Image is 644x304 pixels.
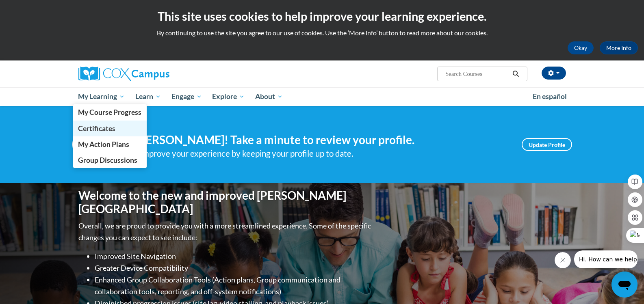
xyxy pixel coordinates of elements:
[78,124,115,133] span: Certificates
[6,8,638,24] h2: This site uses cookies to help improve your learning experience.
[533,92,567,101] span: En español
[78,220,373,244] p: Overall, we are proud to provide you with a more streamlined experience. Some of the specific cha...
[555,252,571,268] iframe: Close message
[121,133,510,147] h4: Hi [PERSON_NAME]! Take a minute to review your profile.
[611,272,637,298] iframe: Button to launch messaging window
[73,136,147,152] a: My Action Plans
[73,87,130,106] a: My Learning
[121,147,510,160] div: Help improve your experience by keeping your profile up to date.
[135,92,161,101] span: Learn
[95,250,373,262] li: Improved Site Navigation
[510,69,522,79] button: Search
[166,87,207,106] a: Engage
[66,87,578,106] div: Main menu
[73,104,147,120] a: My Course Progress
[78,140,129,149] span: My Action Plans
[78,67,233,81] a: Cox Campus
[73,152,147,168] a: Group Discussions
[5,6,66,12] span: Hi. How can we help?
[527,88,572,105] a: En español
[542,67,566,80] button: Account Settings
[255,92,283,101] span: About
[72,126,109,163] img: Profile Image
[212,92,245,101] span: Explore
[445,69,510,79] input: Search Courses
[95,274,373,298] li: Enhanced Group Collaboration Tools (Action plans, Group communication and collaboration tools, re...
[6,28,638,37] p: By continuing to use the site you agree to our use of cookies. Use the ‘More info’ button to read...
[130,87,166,106] a: Learn
[78,189,373,216] h1: Welcome to the new and improved [PERSON_NAME][GEOGRAPHIC_DATA]
[568,41,594,54] button: Okay
[95,262,373,274] li: Greater Device Compatibility
[207,87,250,106] a: Explore
[574,250,637,268] iframe: Message from company
[600,41,638,54] a: More Info
[73,121,147,136] a: Certificates
[78,156,137,164] span: Group Discussions
[522,138,572,151] a: Update Profile
[78,92,125,101] span: My Learning
[78,67,169,81] img: Cox Campus
[250,87,288,106] a: About
[171,92,202,101] span: Engage
[78,108,141,116] span: My Course Progress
